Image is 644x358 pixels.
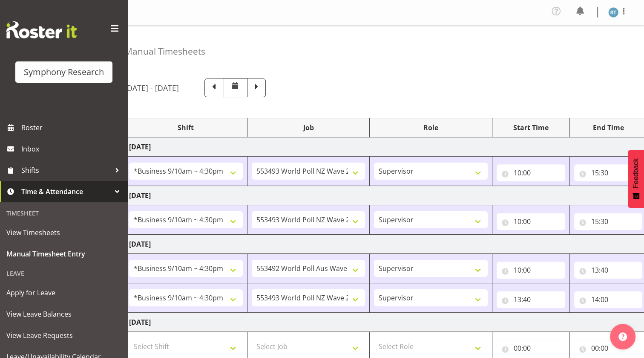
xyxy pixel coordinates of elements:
div: Role [374,122,488,133]
div: Shift [129,122,243,133]
div: Start Time [497,122,565,133]
span: Roster [21,121,124,134]
span: Feedback [632,158,640,188]
h4: Manual Timesheets [124,47,205,56]
input: Click to select... [574,213,643,230]
input: Click to select... [497,213,565,230]
span: Time & Attendance [21,185,111,198]
input: Click to select... [574,291,643,308]
input: Click to select... [574,262,643,279]
span: Apply for Leave [6,286,121,299]
a: View Leave Balances [2,303,126,325]
a: Manual Timesheet Entry [2,243,126,265]
span: View Leave Balances [6,308,121,320]
input: Click to select... [497,262,565,279]
span: Inbox [21,143,124,155]
a: View Timesheets [2,222,126,243]
span: Manual Timesheet Entry [6,247,121,260]
input: Click to select... [497,291,565,308]
span: View Leave Requests [6,329,121,342]
div: Job [252,122,365,133]
a: View Leave Requests [2,325,126,346]
input: Click to select... [574,164,643,181]
h5: [DATE] - [DATE] [124,83,179,93]
span: Shifts [21,164,111,177]
img: Rosterit website logo [6,21,77,38]
div: Leave [2,265,126,282]
input: Click to select... [574,340,643,357]
input: Click to select... [497,340,565,357]
span: View Timesheets [6,226,121,239]
img: help-xxl-2.png [618,332,627,341]
div: End Time [574,122,643,133]
div: Symphony Research [24,66,104,79]
input: Click to select... [497,164,565,181]
div: Timesheet [2,204,126,222]
img: raymond-tuhega1922.jpg [608,7,618,17]
a: Apply for Leave [2,282,126,303]
button: Feedback - Show survey [628,150,644,208]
